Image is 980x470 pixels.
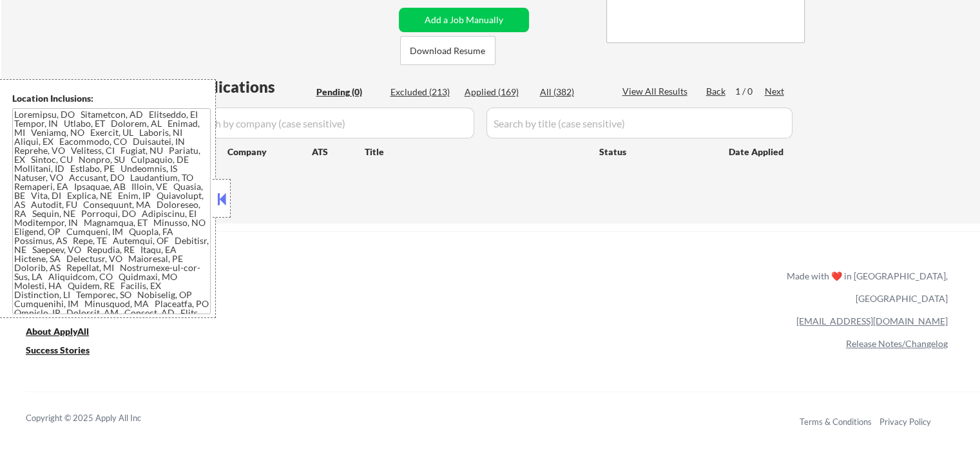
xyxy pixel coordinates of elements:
u: About ApplyAll [26,326,89,337]
div: All (382) [540,86,604,99]
div: Location Inclusions: [12,92,211,105]
u: Success Stories [26,344,90,355]
a: [EMAIL_ADDRESS][DOMAIN_NAME] [796,315,948,326]
div: ATS [312,146,365,158]
div: Applied (169) [465,86,529,99]
a: Success Stories [26,343,107,359]
div: Next [765,85,785,98]
input: Search by title (case sensitive) [486,108,793,138]
div: Made with ❤️ in [GEOGRAPHIC_DATA], [GEOGRAPHIC_DATA] [782,265,948,310]
button: Add a Job Manually [399,8,529,32]
input: Search by company (case sensitive) [184,108,474,138]
div: View All Results [622,85,691,98]
div: Title [365,146,587,158]
button: Download Resume [400,36,495,65]
div: Pending (0) [316,86,381,99]
div: Company [227,146,312,158]
div: Back [706,85,727,98]
a: Release Notes/Changelog [846,338,948,349]
a: Privacy Policy [879,417,931,427]
div: Excluded (213) [390,86,455,99]
a: Refer & earn free applications 👯‍♀️ [26,283,517,296]
div: Applications [184,79,312,95]
div: Date Applied [729,146,785,158]
a: About ApplyAll [26,324,107,341]
div: Status [599,140,710,163]
div: 1 / 0 [735,85,765,98]
div: Copyright © 2025 Apply All Inc [26,412,174,425]
a: Terms & Conditions [800,417,872,427]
